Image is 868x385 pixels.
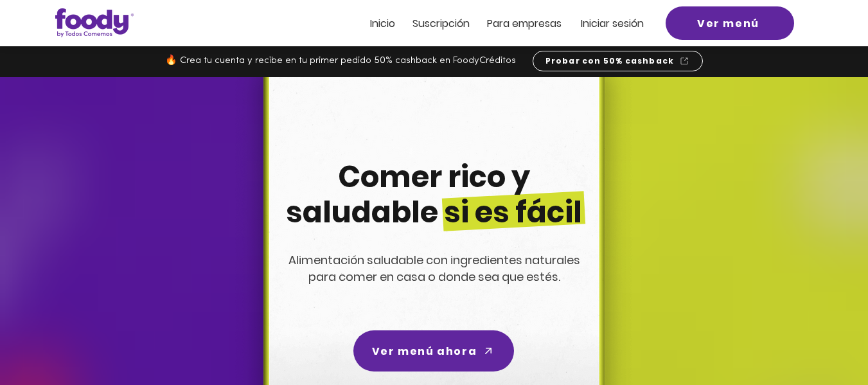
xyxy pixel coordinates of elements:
[412,18,470,29] a: Suscripción
[288,252,580,285] span: Alimentación saludable con ingredientes naturales para comer en casa o donde sea que estés.
[499,16,562,31] span: ra empresas
[370,16,395,31] span: Inicio
[412,16,470,31] span: Suscripción
[581,16,644,31] span: Iniciar sesión
[581,18,644,29] a: Iniciar sesión
[487,18,562,29] a: Para empresas
[55,8,134,37] img: Logo_Foody V2.0.0 (3).png
[666,6,794,40] a: Ver menú
[165,56,516,66] span: 🔥 Crea tu cuenta y recibe en tu primer pedido 50% cashback en FoodyCréditos
[286,156,582,233] span: Comer rico y saludable si es fácil
[353,330,514,372] a: Ver menú ahora
[372,343,477,359] span: Ver menú ahora
[370,18,395,29] a: Inicio
[697,15,759,31] span: Ver menú
[487,16,499,31] span: Pa
[793,310,855,372] iframe: Messagebird Livechat Widget
[545,55,675,67] span: Probar con 50% cashback
[533,51,703,71] a: Probar con 50% cashback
